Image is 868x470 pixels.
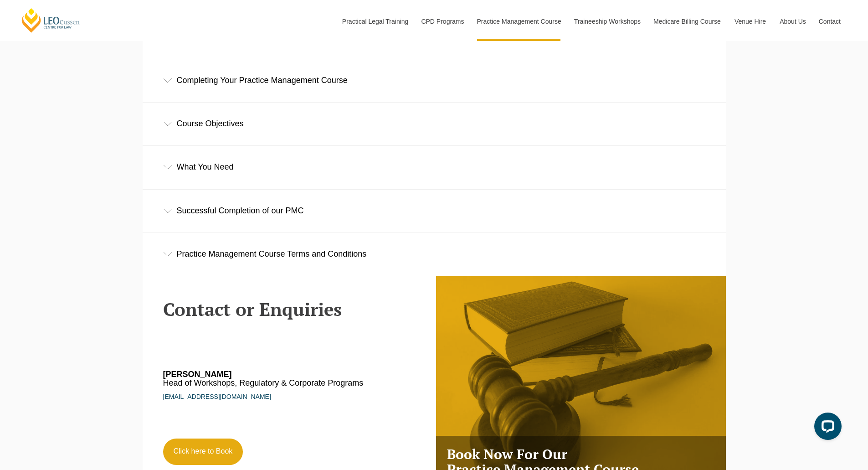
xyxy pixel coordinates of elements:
a: Practical Legal Training [335,2,415,41]
a: Contact [812,2,847,41]
iframe: LiveChat chat widget [807,409,845,447]
a: CPD Programs [414,2,470,41]
a: Traineeship Workshops [567,2,647,41]
div: Successful Completion of our PMC [143,190,726,232]
a: Venue Hire [728,2,773,41]
a: About Us [773,2,812,41]
div: What You Need [143,146,726,188]
strong: [PERSON_NAME] [163,370,232,379]
div: Completing Your Practice Management Course [143,59,726,102]
a: [EMAIL_ADDRESS][DOMAIN_NAME] [163,393,271,400]
a: [PERSON_NAME] Centre for Law [21,7,81,33]
div: Practice Management Course Terms and Conditions [143,233,726,275]
a: Medicare Billing Course [647,2,728,41]
h2: Contact or Enquiries [163,299,427,319]
a: Click here to Book [163,439,243,465]
a: Practice Management Course [470,2,567,41]
h6: Head of Workshops, Regulatory & Corporate Programs [163,370,401,388]
div: Course Objectives [143,103,726,145]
